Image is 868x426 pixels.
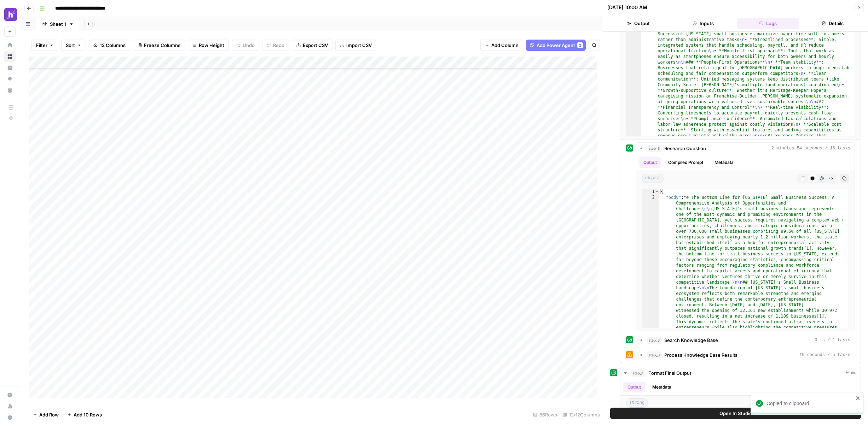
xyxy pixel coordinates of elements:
button: 0 ms / 1 tasks [636,335,855,346]
span: Add Power Agent [537,42,575,49]
span: 0 ms / 1 tasks [815,337,850,343]
span: Freeze Columns [144,42,180,49]
a: Sheet 1 [36,17,80,31]
button: Undo [232,40,259,51]
button: Sort [61,40,86,51]
button: 2 minutes 54 seconds / 16 tasks [636,143,855,154]
a: Browse [4,51,16,62]
button: Metadata [648,382,676,392]
a: Settings [4,389,16,401]
button: Redo [262,40,289,51]
img: Homebase Logo [4,8,17,21]
button: Freeze Columns [133,40,185,51]
button: Logs [737,18,799,29]
button: Workspace: Homebase [4,6,16,23]
span: object [642,174,664,183]
span: Filter [36,42,47,49]
span: step_5 [647,337,661,344]
button: Import CSV [335,40,376,51]
div: 12/12 Columns [560,409,603,420]
span: Process Knowledge Base Results [664,351,737,359]
button: Help + Support [4,412,16,423]
span: Open In Studio [719,410,752,417]
div: 1 [642,189,659,195]
span: Toggle code folding, rows 1 through 31 [655,189,659,195]
span: 12 Columns [100,42,126,49]
span: Row Height [199,42,224,49]
span: step_3 [647,145,661,152]
span: step_6 [647,351,661,359]
button: Compiled Prompt [664,157,707,168]
span: 2 [579,42,581,48]
span: step_4 [631,369,646,377]
span: Redo [273,42,284,49]
span: Add 10 Rows [74,411,102,418]
button: Add Column [480,40,523,51]
a: Usage [4,401,16,412]
a: Home [4,40,16,51]
button: Output [607,18,669,29]
a: Opportunities [4,73,16,85]
button: Row Height [188,40,229,51]
div: [DATE] 10:00 AM [607,4,647,11]
div: Copied to clipboard [766,400,853,407]
div: Sheet 1 [50,20,66,28]
div: 2 minutes 54 seconds / 16 tasks [636,154,855,331]
span: Export CSV [303,42,328,49]
button: 19 seconds / 5 tasks [636,349,855,361]
span: 0 ms [846,370,856,376]
span: Sort [66,42,75,49]
button: Inputs [672,18,734,29]
span: string [626,398,648,408]
button: 0 ms [620,367,861,379]
button: close [856,395,861,401]
a: Insights [4,62,16,73]
span: Search Knowledge Base [664,337,718,344]
span: Research Question [664,145,706,152]
button: Add Power Agent2 [526,40,586,51]
button: Filter [31,40,58,51]
button: Export CSV [292,40,332,51]
span: Import CSV [346,42,372,49]
span: Add Row [39,411,59,418]
span: Format Final Output [648,369,691,377]
span: 19 seconds / 5 tasks [799,352,850,358]
button: 12 Columns [89,40,130,51]
span: Undo [243,42,255,49]
a: Your Data [4,85,16,96]
button: Output [623,382,645,392]
span: 2 minutes 54 seconds / 16 tasks [771,145,850,152]
button: Add Row [29,409,63,420]
button: Metadata [710,157,738,168]
div: 86 Rows [530,409,560,420]
div: 2 [577,42,583,48]
button: Open In Studio [610,408,861,419]
button: Details [802,18,864,29]
button: Add 10 Rows [63,409,106,420]
button: Output [639,157,661,168]
span: Add Column [491,42,519,49]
